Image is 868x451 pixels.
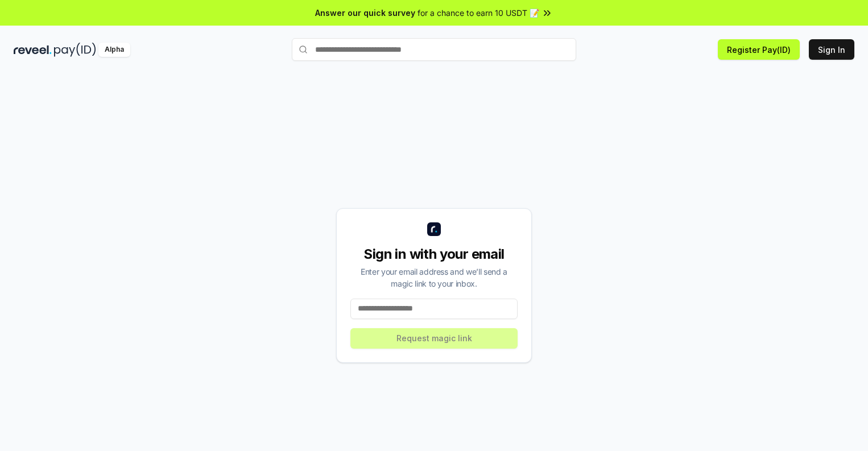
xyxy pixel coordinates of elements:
img: reveel_dark [14,43,52,57]
div: Enter your email address and we’ll send a magic link to your inbox. [350,266,518,289]
img: pay_id [54,43,96,57]
button: Register Pay(ID) [718,39,800,60]
img: logo_small [427,222,441,236]
span: Answer our quick survey [315,7,415,19]
div: Alpha [98,43,130,57]
button: Sign In [809,39,854,60]
div: Sign in with your email [350,245,518,263]
span: for a chance to earn 10 USDT 📝 [418,7,539,19]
